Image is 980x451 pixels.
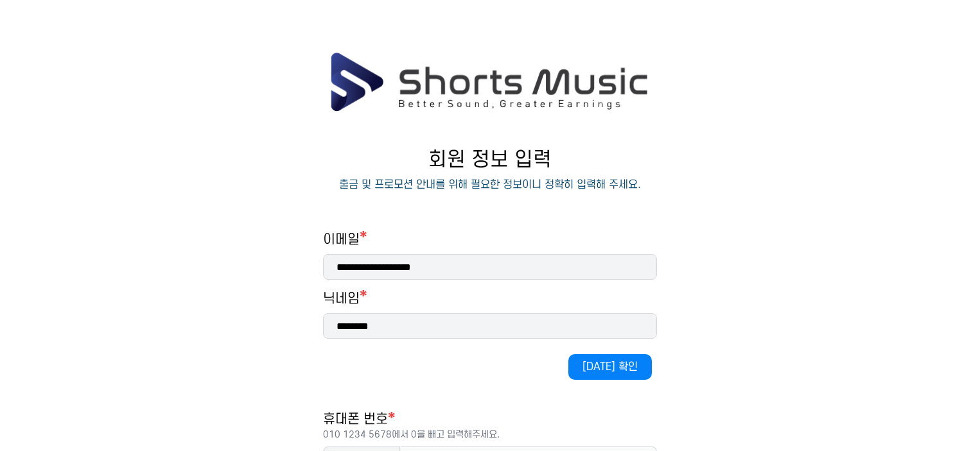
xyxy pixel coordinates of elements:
[323,429,657,441] p: 010 1234 5678에서 0을 빼고 입력해주세요.
[323,231,657,249] h1: 이메일
[323,149,657,172] p: 회원 정보 입력
[323,290,360,308] h1: 닉네임
[323,411,657,441] h1: 휴대폰 번호
[339,177,641,192] p: 출금 및 프로모션 안내를 위해 필요한 정보이니 정확히 입력해 주세요.
[329,51,651,113] img: ShortsMusic
[568,354,652,380] button: [DATE] 확인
